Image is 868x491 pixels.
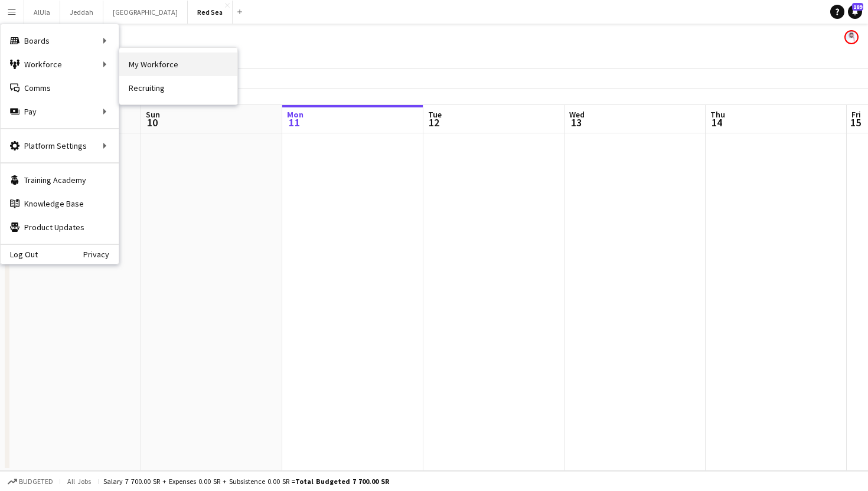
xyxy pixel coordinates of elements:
div: Salary 7 700.00 SR + Expenses 0.00 SR + Subsistence 0.00 SR = [103,477,389,486]
button: AlUla [24,1,60,24]
a: Knowledge Base [1,192,119,215]
span: Budgeted [19,477,53,486]
span: Fri [851,109,861,120]
span: Sun [146,109,160,120]
a: Privacy [83,250,119,259]
div: Workforce [1,53,119,76]
span: 10 [144,116,160,129]
a: Comms [1,76,119,100]
div: Platform Settings [1,134,119,158]
div: Pay [1,100,119,123]
a: Product Updates [1,215,119,239]
span: Tue [428,109,442,120]
span: Thu [710,109,725,120]
div: Boards [1,29,119,53]
button: Red Sea [188,1,233,24]
a: 189 [848,5,862,19]
span: 12 [426,116,442,129]
span: 15 [850,116,861,129]
a: Recruiting [119,76,237,100]
a: My Workforce [119,53,237,76]
span: Total Budgeted 7 700.00 SR [295,477,389,486]
a: Training Academy [1,168,119,192]
button: Jeddah [60,1,103,24]
span: 14 [709,116,725,129]
span: All jobs [65,477,93,486]
a: Log Out [1,250,38,259]
span: Wed [569,109,585,120]
span: 189 [852,3,863,11]
span: 11 [285,116,304,129]
button: [GEOGRAPHIC_DATA] [103,1,188,24]
app-user-avatar: Saad AlHarthi [844,30,859,44]
span: 13 [567,116,585,129]
button: Budgeted [6,475,55,488]
span: Mon [287,109,304,120]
